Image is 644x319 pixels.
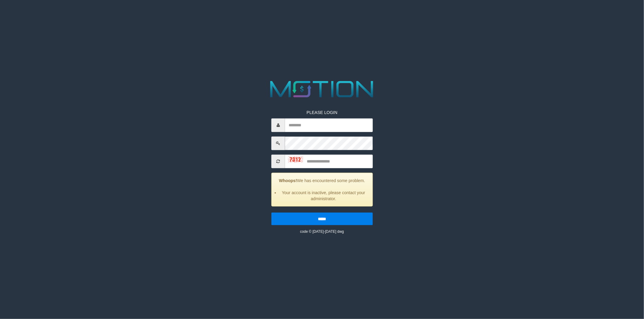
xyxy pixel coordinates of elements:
[279,178,297,183] strong: Whoops!
[266,78,378,100] img: MOTION_logo.png
[288,156,303,163] img: captcha
[271,172,373,206] div: We has encountered some problem.
[300,229,344,233] small: code © [DATE]-[DATE] dwg
[279,189,368,201] li: Your account is inactive, please contact your administrator.
[271,109,373,115] p: PLEASE LOGIN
